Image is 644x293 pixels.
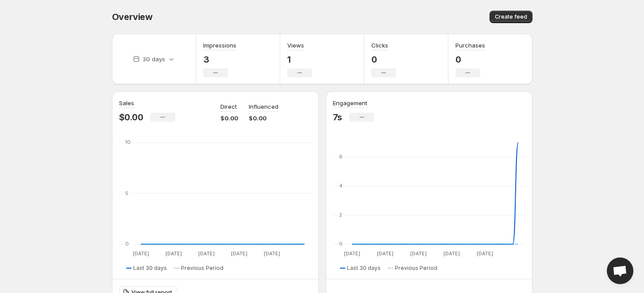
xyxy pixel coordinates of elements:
[287,54,312,65] p: 1
[443,250,460,257] text: [DATE]
[339,212,342,218] text: 2
[377,250,393,257] text: [DATE]
[263,250,280,257] text: [DATE]
[333,112,343,123] p: 7s
[119,112,143,123] p: $0.00
[339,154,343,160] text: 6
[347,265,381,272] span: Last 30 days
[455,41,485,50] h3: Purchases
[249,114,278,123] p: $0.00
[333,99,367,107] h3: Engagement
[495,13,527,20] span: Create feed
[339,241,343,247] text: 0
[203,41,236,50] h3: Impressions
[339,182,343,189] text: 4
[165,250,181,257] text: [DATE]
[203,54,236,65] p: 3
[371,54,396,65] p: 0
[133,265,167,272] span: Last 30 days
[125,139,131,145] text: 10
[455,54,485,65] p: 0
[410,250,427,257] text: [DATE]
[231,250,247,257] text: [DATE]
[132,250,149,257] text: [DATE]
[477,250,493,257] text: [DATE]
[249,102,278,111] p: Influenced
[607,257,633,284] div: Open chat
[220,114,238,123] p: $0.00
[112,12,153,22] span: Overview
[181,265,224,272] span: Previous Period
[119,99,134,107] h3: Sales
[371,41,388,50] h3: Clicks
[143,55,165,63] p: 30 days
[220,102,237,111] p: Direct
[395,265,437,272] span: Previous Period
[287,41,304,50] h3: Views
[198,250,214,257] text: [DATE]
[490,11,532,23] button: Create feed
[125,190,128,196] text: 5
[344,250,360,257] text: [DATE]
[125,241,129,247] text: 0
